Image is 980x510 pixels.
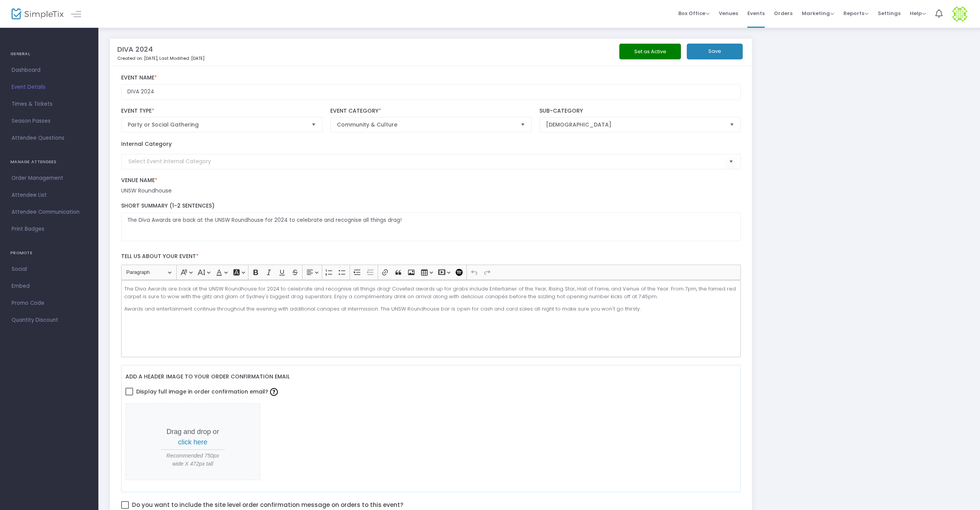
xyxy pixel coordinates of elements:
input: Enter Event Name [121,84,741,100]
span: Quantity Discount [12,315,87,325]
span: Short Summary (1-2 Sentences) [121,202,215,209]
span: Event Details [12,82,87,92]
span: Box Office [678,10,710,17]
h4: GENERAL [10,46,88,62]
span: Recommended 750px wide X 472px tall [161,452,225,468]
span: Order Management [12,173,87,183]
p: Awards and entertainment continue throughout the evening with additional canapes at intermission.... [124,305,737,313]
img: question-mark [270,388,278,396]
input: Select Event Internal Category [128,157,726,165]
label: Internal Category [121,140,172,148]
button: Select [726,154,737,169]
span: Times & Tickets [12,99,87,109]
p: Drag and drop or [161,427,225,448]
label: Event Category [330,108,532,115]
label: Event Type [121,108,323,115]
span: Embed [12,281,87,291]
label: Sub-Category [539,108,741,115]
button: Paragraph [123,267,175,279]
p: The Diva Awards are back at the UNSW Roundhouse for 2024 to celebrate and recognise all things dr... [124,285,737,300]
span: Do you want to include the site level order confirmation message on orders to this event? [132,500,403,510]
span: Attendee Questions [12,133,87,143]
label: Tell us about your event [117,249,745,265]
span: Settings [878,3,901,23]
span: Community & Culture [337,121,515,128]
span: [DEMOGRAPHIC_DATA] [546,121,724,128]
label: Event Name [121,74,741,81]
button: Set as Active [619,44,681,59]
span: Party or Social Gathering [128,121,306,128]
label: Add a header image to your order confirmation email [125,369,290,385]
button: Select [517,117,528,132]
div: Editor toolbar [121,265,741,280]
span: Promo Code [12,298,87,308]
h4: MANAGE ATTENDEES [10,154,88,170]
div: Rich Text Editor, main [121,280,741,357]
span: Print Badges [12,224,87,234]
span: , Last Modified: [DATE] [157,55,204,61]
span: Marketing [802,10,834,17]
button: Select [727,117,737,132]
span: Orders [774,3,792,23]
span: Help [910,10,926,17]
span: Paragraph [126,268,166,277]
span: Dashboard [12,65,87,75]
span: Display full image in order confirmation email? [136,385,280,398]
h4: PROMOTE [10,245,88,261]
span: click here [178,438,208,446]
span: Venues [719,3,738,23]
button: Select [308,117,319,132]
span: Reports [843,10,868,17]
label: Venue Name [121,177,741,184]
button: Save [687,44,743,59]
span: Social [12,264,87,274]
span: Attendee Communication [12,207,87,217]
div: UNSW Roundhouse [121,187,741,195]
span: Season Passes [12,116,87,126]
span: Events [747,3,765,23]
p: Created on: [DATE] [117,55,536,62]
m-panel-title: DIVA 2024 [117,44,153,54]
span: Attendee List [12,190,87,200]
